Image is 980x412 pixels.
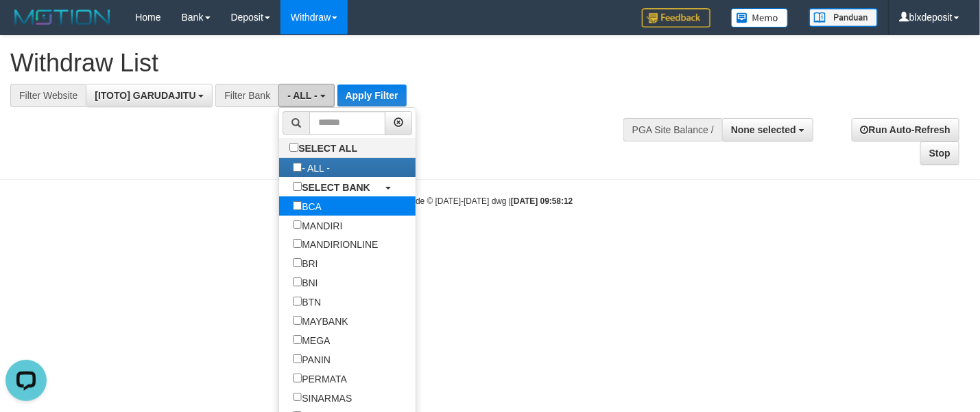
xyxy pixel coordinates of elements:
label: - ALL - [279,158,344,177]
input: BTN [293,297,302,306]
input: MAYBANK [293,316,302,325]
label: BNI [279,273,331,292]
button: Open LiveChat chat widget [5,5,47,47]
div: Filter Website [10,84,86,107]
button: Apply Filter [337,84,407,106]
img: panduan.png [809,8,878,27]
b: SELECT BANK [302,182,370,193]
a: SELECT BANK [279,177,416,196]
span: None selected [731,124,796,135]
input: PANIN [293,354,302,363]
span: [ITOTO] GARUDAJITU [95,90,195,101]
strong: [DATE] 09:58:12 [511,196,573,206]
div: PGA Site Balance / [623,118,722,141]
small: code © [DATE]-[DATE] dwg | [407,196,573,206]
input: MEGA [293,335,302,344]
label: BRI [279,253,331,273]
a: Stop [920,141,959,165]
input: BRI [293,258,302,267]
button: None selected [722,118,813,141]
div: Filter Bank [215,84,278,107]
img: Button%20Memo.svg [731,8,789,27]
label: BCA [279,196,335,216]
input: BNI [293,277,302,286]
input: PERMATA [293,374,302,382]
a: Run Auto-Refresh [852,118,959,141]
label: BTN [279,292,335,311]
button: - ALL - [278,84,334,107]
input: MANDIRI [293,220,302,229]
input: SINARMAS [293,393,302,402]
input: BCA [293,201,302,210]
input: SELECT ALL [289,143,298,152]
h1: Withdraw List [10,49,640,77]
label: MAYBANK [279,311,361,330]
label: MANDIRI [279,216,356,235]
label: SELECT ALL [279,138,371,157]
label: SINARMAS [279,388,366,407]
button: [ITOTO] GARUDAJITU [86,84,213,107]
input: - ALL - [293,163,302,172]
label: PANIN [279,350,344,369]
input: MANDIRIONLINE [293,239,302,248]
img: Feedback.jpg [642,8,710,27]
label: MEGA [279,330,344,350]
label: PERMATA [279,369,361,388]
label: MANDIRIONLINE [279,234,392,253]
img: MOTION_logo.png [10,7,115,27]
input: SELECT BANK [293,182,302,191]
span: - ALL - [287,90,318,101]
